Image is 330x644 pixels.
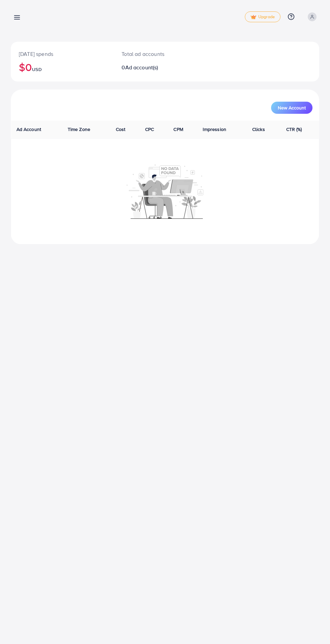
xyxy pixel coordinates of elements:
[145,126,154,133] span: CPC
[286,126,302,133] span: CTR (%)
[19,61,105,73] h2: $0
[122,64,183,71] h2: 0
[173,126,183,133] span: CPM
[16,126,41,133] span: Ad Account
[127,164,203,219] img: No account
[245,11,280,22] a: tickUpgrade
[116,126,126,133] span: Cost
[271,102,312,114] button: New Account
[278,105,306,110] span: New Account
[251,15,256,20] img: tick
[203,126,226,133] span: Impression
[19,50,105,58] p: [DATE] spends
[251,14,275,20] span: Upgrade
[122,50,183,58] p: Total ad accounts
[68,126,90,133] span: Time Zone
[32,66,41,73] span: USD
[125,64,158,71] span: Ad account(s)
[252,126,265,133] span: Clicks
